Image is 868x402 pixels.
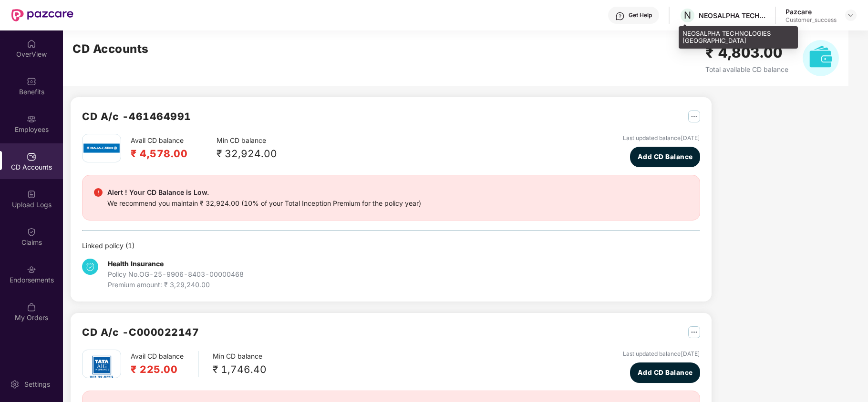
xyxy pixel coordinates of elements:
b: Health Insurance [108,260,164,268]
img: svg+xml;base64,PHN2ZyB4bWxucz0iaHR0cDovL3d3dy53My5vcmcvMjAwMC9zdmciIHdpZHRoPSIyNSIgaGVpZ2h0PSIyNS... [688,326,700,338]
div: Customer_success [785,16,837,24]
img: svg+xml;base64,PHN2ZyBpZD0iU2V0dGluZy0yMHgyMCIgeG1sbnM9Imh0dHA6Ly93d3cudzMub3JnLzIwMDAvc3ZnIiB3aW... [10,380,20,389]
div: Last updated balance [DATE] [623,350,700,359]
img: svg+xml;base64,PHN2ZyBpZD0iTXlfT3JkZXJzIiBkYXRhLW5hbWU9Ik15IE9yZGVycyIgeG1sbnM9Imh0dHA6Ly93d3cudz... [27,302,36,312]
div: Policy No. OG-25-9906-8403-00000468 [108,269,244,280]
div: NEOSALPHA TECHNOLOGIES [GEOGRAPHIC_DATA] [679,26,798,49]
img: svg+xml;base64,PHN2ZyBpZD0iRW1wbG95ZWVzIiB4bWxucz0iaHR0cDovL3d3dy53My5vcmcvMjAwMC9zdmciIHdpZHRoPS... [27,114,36,124]
div: Pazcare [785,7,837,16]
span: Total available CD balance [705,65,788,73]
div: Linked policy ( 1 ) [82,241,700,251]
div: Avail CD balance [131,135,202,161]
img: svg+xml;base64,PHN2ZyBpZD0iRHJvcGRvd24tMzJ4MzIiIHhtbG5zPSJodHRwOi8vd3d3LnczLm9yZy8yMDAwL3N2ZyIgd2... [847,11,855,19]
img: svg+xml;base64,PHN2ZyBpZD0iSGVscC0zMngzMiIgeG1sbnM9Imh0dHA6Ly93d3cudzMub3JnLzIwMDAvc3ZnIiB3aWR0aD... [615,11,625,21]
img: svg+xml;base64,PHN2ZyB4bWxucz0iaHR0cDovL3d3dy53My5vcmcvMjAwMC9zdmciIHdpZHRoPSIyNSIgaGVpZ2h0PSIyNS... [688,111,700,122]
img: New Pazcare Logo [11,9,73,21]
img: svg+xml;base64,PHN2ZyBpZD0iQ2xhaW0iIHhtbG5zPSJodHRwOi8vd3d3LnczLm9yZy8yMDAwL3N2ZyIgd2lkdGg9IjIwIi... [27,227,36,237]
img: bajaj.png [83,137,120,160]
div: ₹ 32,924.00 [217,146,277,161]
img: svg+xml;base64,PHN2ZyBpZD0iQmVuZWZpdHMiIHhtbG5zPSJodHRwOi8vd3d3LnczLm9yZy8yMDAwL3N2ZyIgd2lkdGg9Ij... [27,77,36,86]
span: N [684,10,691,21]
div: Avail CD balance [131,351,198,377]
div: Min CD balance [213,351,267,377]
img: svg+xml;base64,PHN2ZyBpZD0iQ0RfQWNjb3VudHMiIGRhdGEtbmFtZT0iQ0QgQWNjb3VudHMiIHhtbG5zPSJodHRwOi8vd3... [27,152,36,161]
div: We recommend you maintain ₹ 32,924.00 (10% of your Total Inception Premium for the policy year) [107,198,421,209]
img: svg+xml;base64,PHN2ZyBpZD0iSG9tZSIgeG1sbnM9Imh0dHA6Ly93d3cudzMub3JnLzIwMDAvc3ZnIiB3aWR0aD0iMjAiIG... [27,39,36,49]
h2: ₹ 4,578.00 [131,146,187,161]
button: Add CD Balance [630,362,700,383]
h2: CD Accounts [72,40,149,58]
div: Last updated balance [DATE] [623,134,700,143]
img: svg+xml;base64,PHN2ZyBpZD0iVXBsb2FkX0xvZ3MiIGRhdGEtbmFtZT0iVXBsb2FkIExvZ3MiIHhtbG5zPSJodHRwOi8vd3... [27,190,36,199]
img: svg+xml;base64,PHN2ZyB4bWxucz0iaHR0cDovL3d3dy53My5vcmcvMjAwMC9zdmciIHdpZHRoPSIzNCIgaGVpZ2h0PSIzNC... [82,259,98,275]
div: Settings [21,380,53,389]
h2: ₹ 225.00 [131,362,184,377]
h2: CD A/c - 461464991 [82,109,191,124]
div: ₹ 1,746.40 [213,362,267,377]
span: Add CD Balance [638,368,693,378]
div: Get Help [629,11,652,19]
h2: ₹ 4,803.00 [705,41,788,64]
span: Add CD Balance [638,152,693,162]
img: svg+xml;base64,PHN2ZyBpZD0iRW5kb3JzZW1lbnRzIiB4bWxucz0iaHR0cDovL3d3dy53My5vcmcvMjAwMC9zdmciIHdpZH... [27,265,36,274]
div: Premium amount: ₹ 3,29,240.00 [108,280,244,290]
div: Min CD balance [217,135,277,161]
div: NEOSALPHA TECHNOLOGIES [GEOGRAPHIC_DATA] [699,11,765,20]
h2: CD A/c - C000022147 [82,324,199,340]
button: Add CD Balance [630,147,700,167]
img: tatag.png [85,350,118,383]
div: Alert ! Your CD Balance is Low. [107,187,421,198]
img: svg+xml;base64,PHN2ZyBpZD0iRGFuZ2VyX2FsZXJ0IiBkYXRhLW5hbWU9IkRhbmdlciBhbGVydCIgeG1sbnM9Imh0dHA6Ly... [94,188,103,197]
img: svg+xml;base64,PHN2ZyB4bWxucz0iaHR0cDovL3d3dy53My5vcmcvMjAwMC9zdmciIHhtbG5zOnhsaW5rPSJodHRwOi8vd3... [803,40,839,76]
